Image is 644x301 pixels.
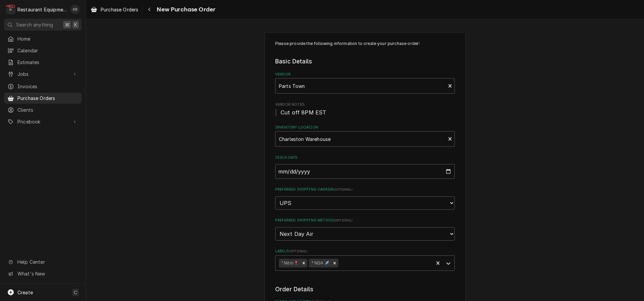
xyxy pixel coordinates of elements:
div: Restaurant Equipment Diagnostics [17,6,67,13]
label: Preferred Shipping Method [275,218,455,223]
label: Preferred Shipping Carrier [275,187,455,192]
a: Clients [4,104,82,115]
span: Calendar [17,47,78,54]
span: Vendor Notes [275,102,455,107]
span: ( optional ) [289,249,308,253]
div: Preferred Shipping Method [275,218,455,240]
div: R [6,5,15,14]
div: Preferred Shipping Carrier [275,187,455,209]
span: C [74,289,77,296]
a: Invoices [4,81,82,92]
div: Remove ¹ Nitro📍 [300,259,307,267]
span: What's New [17,270,78,277]
button: Search anything⌘K [4,19,82,31]
div: Kelli Robinette's Avatar [70,5,80,14]
a: Purchase Orders [88,4,141,15]
span: Create [17,290,33,295]
a: Home [4,33,82,44]
a: Purchase Orders [4,93,82,104]
button: Navigate back [144,4,155,15]
p: Please provide the following information to create your purchase order: [275,41,455,47]
label: Issue Date [275,155,455,160]
div: KR [70,5,80,14]
div: Labels [275,249,455,270]
label: Labels [275,249,455,254]
span: Pricebook [17,118,68,125]
div: Vendor Notes [275,102,455,116]
div: ² NDA ✈️ [309,259,331,267]
div: ¹ Nitro📍 [279,259,300,267]
a: Estimates [4,57,82,68]
span: K [74,21,77,28]
span: Cut off 8PM EST [281,109,326,116]
span: Purchase Orders [17,95,78,102]
span: ⌘ [65,21,69,28]
span: Search anything [16,21,53,28]
span: Invoices [17,83,78,90]
span: Vendor Notes [275,108,455,116]
span: Estimates [17,59,78,66]
div: Restaurant Equipment Diagnostics's Avatar [6,5,15,14]
div: Inventory Location [275,125,455,147]
a: Go to Jobs [4,68,82,80]
a: Calendar [4,45,82,56]
div: Remove ² NDA ✈️ [331,259,338,267]
span: Help Center [17,258,78,265]
a: Go to Pricebook [4,116,82,127]
label: Inventory Location [275,125,455,130]
a: Go to What's New [4,268,82,279]
span: ( optional ) [334,188,352,191]
a: Go to Help Center [4,256,82,267]
legend: Basic Details [275,57,455,66]
div: Vendor [275,72,455,94]
span: Purchase Orders [101,6,138,13]
input: yyyy-mm-dd [275,164,455,179]
span: ( optional ) [334,218,353,222]
span: New Purchase Order [155,5,215,14]
label: Vendor [275,72,455,77]
span: Clients [17,106,78,113]
legend: Order Details [275,285,455,294]
span: Jobs [17,70,68,78]
span: Home [17,35,78,42]
div: Issue Date [275,155,455,179]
